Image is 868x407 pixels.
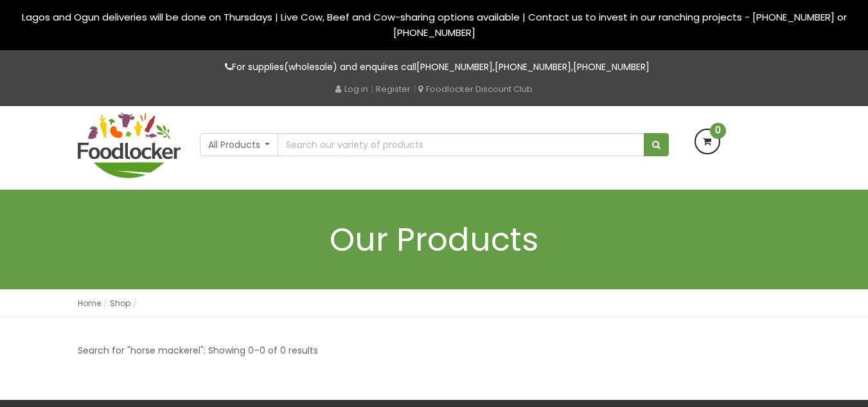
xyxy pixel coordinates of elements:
a: Foodlocker Discount Club [418,83,533,95]
span: | [371,82,373,95]
p: For supplies(wholesale) and enquires call , , [78,60,791,75]
button: All Products [200,133,279,156]
a: Log in [335,83,368,95]
a: Home [78,298,101,309]
a: Shop [110,298,130,309]
h1: Our Products [78,222,791,257]
a: [PHONE_NUMBER] [495,60,571,73]
a: [PHONE_NUMBER] [416,60,493,73]
img: FoodLocker [78,113,181,178]
a: Register [376,83,411,95]
input: Search our variety of products [278,133,644,156]
p: Search for "horse mackerel": Showing 0–0 of 0 results [78,343,318,358]
span: Lagos and Ogun deliveries will be done on Thursdays | Live Cow, Beef and Cow-sharing options avai... [22,10,847,39]
a: [PHONE_NUMBER] [573,60,650,73]
span: 0 [710,123,726,139]
span: | [413,82,416,95]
